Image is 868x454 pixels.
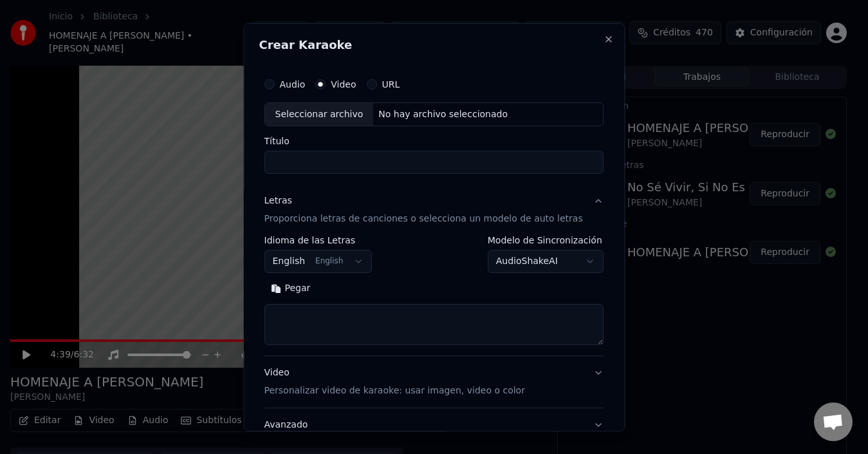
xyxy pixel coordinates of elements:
label: Video [331,79,356,88]
div: No hay archivo seleccionado [374,108,513,120]
div: Video [264,366,525,397]
button: LetrasProporciona letras de canciones o selecciona un modelo de auto letras [264,184,604,236]
button: Pegar [264,278,317,299]
h2: Crear Karaoke [259,39,609,50]
label: Idioma de las Letras [264,236,373,245]
button: Avanzado [264,408,604,442]
p: Proporciona letras de canciones o selecciona un modelo de auto letras [264,213,583,225]
div: Letras [264,194,292,207]
p: Personalizar video de karaoke: usar imagen, video o color [264,384,525,397]
label: Audio [280,79,306,88]
div: Seleccionar archivo [265,102,374,126]
div: LetrasProporciona letras de canciones o selecciona un modelo de auto letras [264,236,604,355]
button: VideoPersonalizar video de karaoke: usar imagen, video o color [264,356,604,408]
label: URL [382,79,400,88]
label: Título [264,137,604,146]
label: Modelo de Sincronización [488,236,604,245]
